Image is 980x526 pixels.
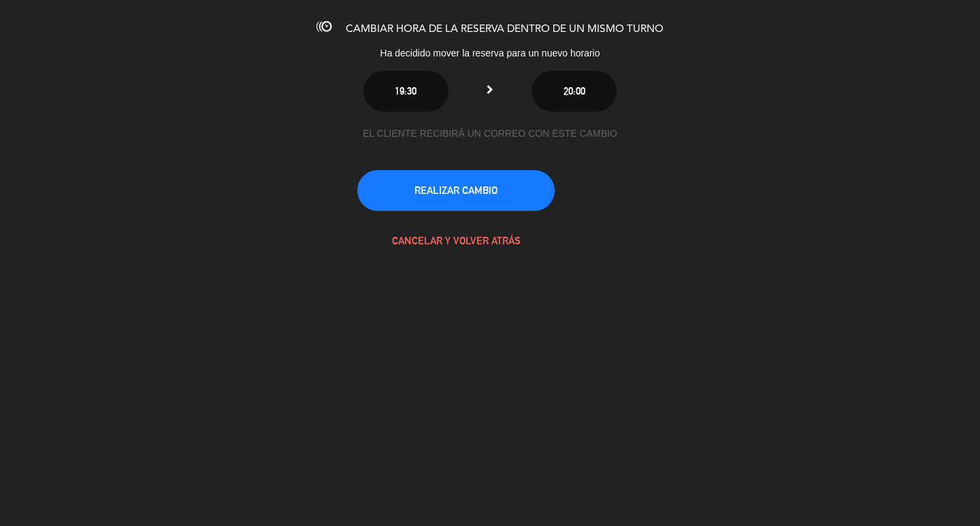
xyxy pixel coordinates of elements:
button: REALIZAR CAMBIO [357,170,555,211]
button: CANCELAR Y VOLVER ATRÁS [357,220,555,261]
div: Ha decidido mover la reserva para un nuevo horario [265,46,715,61]
div: EL CLIENTE RECIBIRÁ UN CORREO CON ESTE CAMBIO [357,126,623,142]
span: 20:00 [563,85,585,97]
span: 19:30 [395,85,416,97]
span: CAMBIAR HORA DE LA RESERVA DENTRO DE UN MISMO TURNO [346,24,664,35]
button: 19:30 [363,71,448,112]
button: 20:00 [532,71,617,112]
